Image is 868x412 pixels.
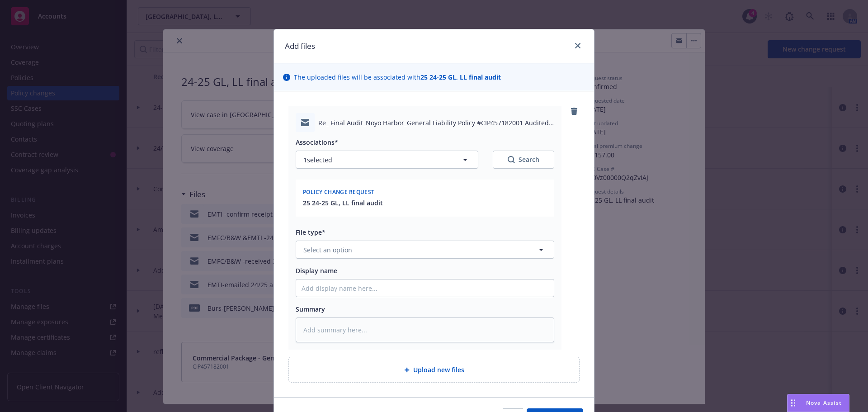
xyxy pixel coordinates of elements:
span: File type* [296,228,325,237]
div: Drag to move [788,394,799,412]
span: Summary [296,305,325,313]
button: 25 24-25 GL, LL final audit [303,198,383,208]
span: Select an option [303,245,352,255]
span: Nova Assist [806,399,842,407]
button: Nova Assist [787,394,849,412]
button: Select an option [296,241,554,259]
span: Display name [296,266,337,275]
input: Add display name here... [296,279,554,297]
